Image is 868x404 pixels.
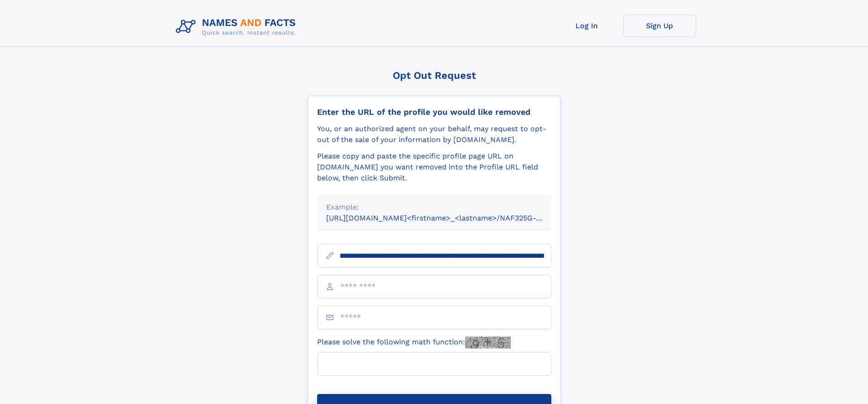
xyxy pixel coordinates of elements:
[326,214,569,222] small: [URL][DOMAIN_NAME]<firstname>_<lastname>/NAF325G-xxxxxxxx
[317,123,551,145] div: You, or an authorized agent on your behalf, may request to opt-out of the sale of your informatio...
[550,15,623,37] a: Log In
[326,202,542,213] div: Example:
[317,151,551,184] div: Please copy and paste the specific profile page URL on [DOMAIN_NAME] you want removed into the Pr...
[317,107,551,117] div: Enter the URL of the profile you would like removed
[308,70,561,81] div: Opt Out Request
[317,337,511,348] label: Please solve the following math function:
[172,15,303,39] img: Logo Names and Facts
[623,15,696,37] a: Sign Up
